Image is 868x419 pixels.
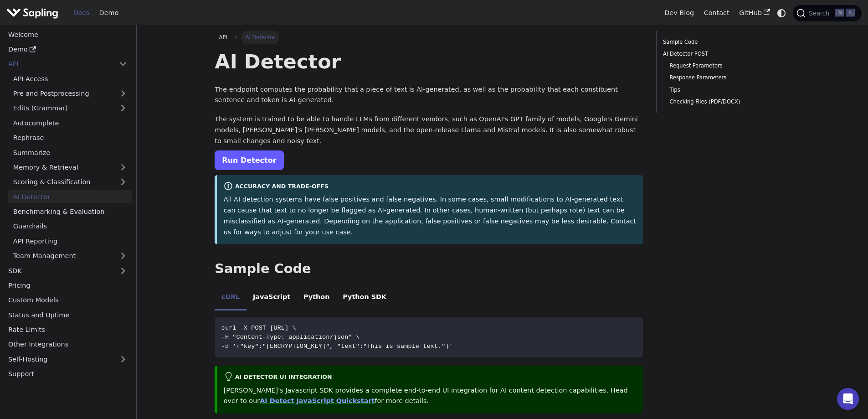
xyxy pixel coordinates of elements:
[6,6,62,20] a: Sapling.ai
[3,279,132,292] a: Pricing
[221,325,296,331] span: curl -X POST [URL] \
[6,6,58,20] img: Sapling.ai
[8,205,132,218] a: Benchmarking & Evaluation
[8,131,132,145] a: Rephrase
[8,234,132,248] a: API Reporting
[775,6,788,20] button: Switch between dark and light mode (currently system mode)
[3,323,132,336] a: Rate Limits
[215,84,643,106] p: The endpoint computes the probability that a piece of text is AI-generated, as well as the probab...
[669,62,783,70] a: Request Parameters
[3,352,132,366] a: Self-Hosting
[3,28,132,41] a: Welcome
[68,6,94,20] a: Docs
[3,264,114,277] a: SDK
[260,397,375,404] a: AI Detect JavaScript Quickstart
[215,31,643,44] nav: Breadcrumbs
[241,31,279,44] span: AI Detector
[224,194,637,238] p: All AI detection systems have false positives and false negatives. In some cases, small modificat...
[221,334,360,341] span: -H "Content-Type: application/json" \
[247,285,297,311] li: JavaScript
[219,34,227,41] span: API
[224,372,637,383] div: AI Detector UI integration
[8,87,132,100] a: Pre and Postprocessing
[8,249,132,263] a: Team Management
[114,264,132,277] button: Expand sidebar category 'SDK'
[224,385,637,407] p: [PERSON_NAME]'s Javascript SDK provides a complete end-to-end UI integration for AI content detec...
[297,285,336,311] li: Python
[846,9,855,17] kbd: K
[793,5,861,21] button: Search (Ctrl+K)
[94,6,123,20] a: Demo
[3,308,132,321] a: Status and Uptime
[215,285,246,311] li: cURL
[669,73,783,82] a: Response Parameters
[8,176,132,189] a: Scoring & Classification
[215,150,283,170] a: Run Detector
[669,86,783,94] a: Tips
[8,190,132,203] a: AI Detector
[336,285,393,311] li: Python SDK
[215,114,643,146] p: The system is trained to be able to handle LLMs from different vendors, such as OpenAI's GPT fami...
[663,50,786,58] a: AI Detector POST
[215,261,643,277] h2: Sample Code
[8,146,132,159] a: Summarize
[734,6,775,20] a: GitHub
[8,161,132,174] a: Memory & Retrieval
[837,388,859,410] div: Open Intercom Messenger
[806,10,835,17] span: Search
[8,102,132,115] a: Edits (Grammar)
[114,57,132,71] button: Collapse sidebar category 'API'
[699,6,734,20] a: Contact
[3,43,132,56] a: Demo
[221,343,453,350] span: -d '{"key":"[ENCRYPTION_KEY]", "text":"This is sample text."}'
[659,6,699,20] a: Dev Blog
[224,181,637,192] div: Accuracy and Trade-offs
[8,72,132,85] a: API Access
[215,31,231,44] a: API
[663,38,786,47] a: Sample Code
[215,49,643,74] h1: AI Detector
[3,367,132,381] a: Support
[8,220,132,233] a: Guardrails
[8,116,132,129] a: Autocomplete
[3,338,132,351] a: Other Integrations
[669,98,783,106] a: Checking Files (PDF/DOCX)
[3,294,132,307] a: Custom Models
[3,57,114,71] a: API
